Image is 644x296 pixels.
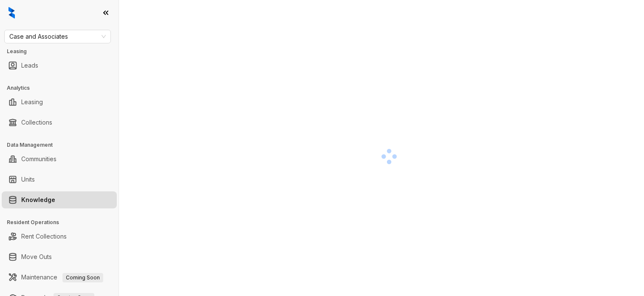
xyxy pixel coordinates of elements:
li: Leasing [2,94,117,111]
a: Rent Collections [21,228,67,245]
a: Collections [21,114,52,131]
img: logo [8,7,15,19]
a: Knowledge [21,191,55,208]
a: Leads [21,57,38,74]
span: Coming Soon [62,273,103,282]
a: Communities [21,151,56,168]
span: Case and Associates [9,30,106,43]
li: Move Outs [2,248,117,265]
li: Communities [2,151,117,168]
h3: Analytics [7,84,119,92]
a: Move Outs [21,248,52,265]
li: Units [2,171,117,188]
a: Leasing [21,94,43,111]
h3: Resident Operations [7,219,119,226]
li: Rent Collections [2,228,117,245]
a: Units [21,171,35,188]
h3: Leasing [7,48,119,55]
h3: Data Management [7,141,119,149]
li: Collections [2,114,117,131]
li: Leads [2,57,117,74]
li: Maintenance [2,269,117,286]
li: Knowledge [2,191,117,208]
